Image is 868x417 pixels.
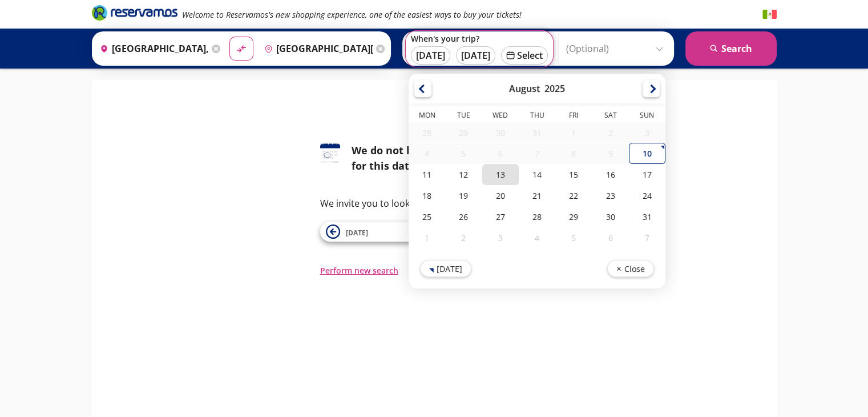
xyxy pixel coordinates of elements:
[518,164,555,185] div: 14-Ago-25
[592,110,628,123] th: Saturday
[409,164,445,185] div: 11-Ago-25
[628,164,665,185] div: 17-Ago-25
[260,34,373,63] input: Buscar Destination
[409,143,445,163] div: 04-Ago-25
[592,227,628,248] div: 06-Sep-25
[518,110,555,123] th: Thursday
[555,123,592,143] div: 01-Ago-25
[501,46,548,65] button: Select
[555,185,592,206] div: 22-Ago-25
[592,123,628,143] div: 02-Ago-25
[592,143,628,163] div: 09-Ago-25
[92,4,177,25] a: Brand Logo
[409,185,445,206] div: 18-Ago-25
[445,123,482,143] div: 29-Jul-25
[445,206,482,227] div: 26-Ago-25
[346,228,368,238] span: [DATE]
[518,227,555,248] div: 04-Sep-25
[685,31,777,66] button: Search
[411,33,548,44] label: When's your trip?
[518,206,555,227] div: 28-Ago-25
[352,143,548,174] div: We do not have schedules available for this date
[592,164,628,185] div: 16-Ago-25
[592,206,628,227] div: 30-Ago-25
[320,222,431,242] button: [DATE]
[445,164,482,185] div: 12-Ago-25
[555,110,592,123] th: Friday
[482,185,518,206] div: 20-Ago-25
[456,46,495,65] button: [DATE]
[409,206,445,227] div: 25-Ago-25
[482,164,518,185] div: 13-Ago-25
[555,164,592,185] div: 15-Ago-25
[518,123,555,143] div: 31-Jul-25
[182,9,522,20] em: Welcome to Reservamos's new shopping experience, one of the easiest ways to buy your tickets!
[482,110,518,123] th: Wednesday
[566,34,668,63] input: (Optional)
[92,4,177,21] i: Brand Logo
[628,227,665,248] div: 07-Sep-25
[445,110,482,123] th: Tuesday
[409,227,445,248] div: 01-Sep-25
[95,34,209,63] input: Buscar Origin
[544,82,565,95] div: 2025
[628,123,665,143] div: 03-Ago-25
[409,123,445,143] div: 28-Jul-25
[607,260,653,277] button: Close
[628,185,665,206] div: 24-Ago-25
[762,7,777,22] button: Español
[320,264,398,276] button: Perform new search
[509,82,540,95] div: August
[482,123,518,143] div: 30-Jul-25
[592,185,628,206] div: 23-Ago-25
[628,110,665,123] th: Sunday
[518,185,555,206] div: 21-Ago-25
[445,227,482,248] div: 02-Sep-25
[445,185,482,206] div: 19-Ago-25
[482,227,518,248] div: 03-Sep-25
[482,206,518,227] div: 27-Ago-25
[482,143,518,163] div: 06-Ago-25
[445,143,482,163] div: 05-Ago-25
[555,206,592,227] div: 29-Ago-25
[628,206,665,227] div: 31-Ago-25
[518,143,555,163] div: 07-Ago-25
[320,197,548,210] p: We invite you to look for another date or route
[409,110,445,123] th: Monday
[555,227,592,248] div: 05-Sep-25
[628,143,665,164] div: 10-Ago-25
[420,260,471,277] button: [DATE]
[411,46,450,65] button: [DATE]
[555,143,592,163] div: 08-Ago-25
